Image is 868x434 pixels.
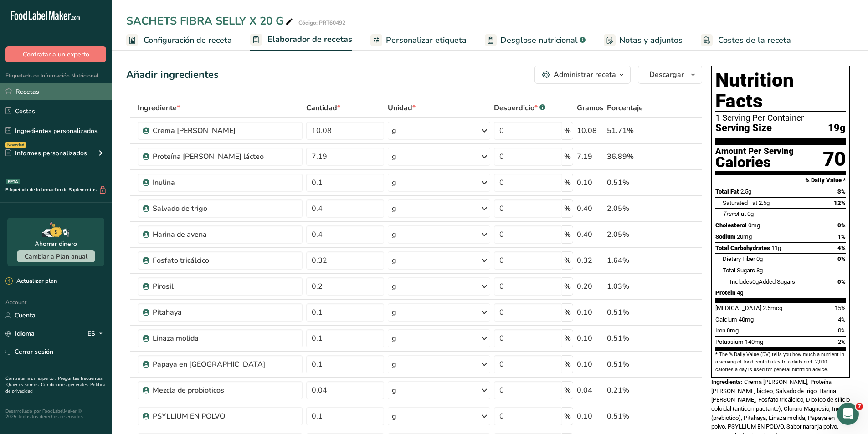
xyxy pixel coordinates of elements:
span: Configuración de receta [144,34,232,46]
span: 0g [756,255,763,262]
span: Sodium [715,233,735,240]
span: 2% [838,338,846,345]
div: 10.08 [577,125,603,136]
a: Configuración de receta [126,30,232,51]
div: Harina de avena [153,229,267,240]
a: Costes de la receta [701,30,791,51]
div: 0.10 [577,307,603,318]
div: Papaya en [GEOGRAPHIC_DATA] [153,359,267,370]
span: 11g [771,245,781,251]
div: 36.89% [607,151,659,162]
div: 0.51% [607,359,659,370]
span: 2.5mcg [763,305,782,311]
div: g [392,177,396,188]
div: 0.10 [577,359,603,370]
span: Includes Added Sugars [730,278,795,285]
span: Fat [723,210,746,217]
div: 0.51% [607,307,659,318]
a: Elaborador de recetas [250,29,352,51]
div: Pitahaya [153,307,267,318]
div: 51.71% [607,125,659,136]
div: ES [87,328,106,339]
button: Contratar a un experto [5,46,106,62]
span: Porcentaje [607,102,643,113]
span: 12% [834,199,846,206]
span: Ingredients: [711,378,743,385]
span: 0mg [727,327,739,334]
span: Potassium [715,338,744,345]
div: 0.21% [607,385,659,396]
div: 0.51% [607,411,659,422]
span: 0g [747,210,754,217]
div: Linaza molida [153,333,267,344]
span: Cholesterol [715,222,747,229]
span: 0% [837,222,846,229]
a: Política de privacidad [5,382,105,394]
span: 0% [838,327,846,334]
span: 20mg [737,233,752,240]
div: 7.19 [577,151,603,162]
span: 0% [837,255,846,262]
span: Desglose nutricional [500,34,578,46]
span: Serving Size [715,123,772,134]
div: 1.64% [607,255,659,266]
span: Cambiar a Plan anual [25,252,87,261]
div: g [392,307,396,318]
h1: Nutrition Facts [715,70,846,112]
div: Crema [PERSON_NAME] [153,125,267,136]
span: Unidad [388,102,416,113]
span: Iron [715,327,725,334]
div: 0.51% [607,177,659,188]
span: Protein [715,289,735,296]
span: 0mg [748,222,760,229]
div: Desperdicio [494,102,545,113]
div: Informes personalizados [5,148,87,158]
div: Mezcla de probioticos [153,385,267,396]
span: Notas y adjuntos [619,34,683,46]
div: g [392,255,396,266]
div: Novedad [5,142,26,148]
a: Notas y adjuntos [604,30,683,51]
div: 0.40 [577,229,603,240]
a: Personalizar etiqueta [370,30,467,51]
div: Código: PRT60492 [298,19,345,27]
div: Inulina [153,177,267,188]
span: Total Carbohydrates [715,245,770,251]
div: PSYLLIUM EN POLVO [153,411,267,422]
a: Idioma [5,326,35,342]
span: Total Sugars [723,267,755,274]
span: Costes de la receta [718,34,791,46]
div: g [392,281,396,292]
button: Administrar receta [534,66,631,84]
span: 8g [756,267,763,274]
div: Proteína [PERSON_NAME] lácteo [153,151,267,162]
span: Total Fat [715,188,739,195]
span: 0g [752,278,759,285]
section: % Daily Value * [715,175,846,186]
div: 0.32 [577,255,603,266]
div: Salvado de trigo [153,203,267,214]
a: Quiénes somos . [6,382,41,388]
div: BETA [6,179,20,184]
button: Descargar [638,66,702,84]
span: Ingrediente [138,102,180,113]
span: Dietary Fiber [723,255,755,262]
span: 4% [838,316,846,323]
a: Condiciones generales . [41,382,90,388]
button: Cambiar a Plan anual [17,250,95,262]
span: 40mg [739,316,754,323]
div: SACHETS FIBRA SELLY X 20 G [126,13,295,29]
span: Calcium [715,316,737,323]
div: 0.04 [577,385,603,396]
div: 1.03% [607,281,659,292]
div: Pirosil [153,281,267,292]
span: 3% [837,188,846,195]
span: 4% [837,245,846,251]
span: 15% [835,305,846,311]
div: Administrar receta [554,69,616,80]
div: Desarrollado por FoodLabelMaker © 2025 Todos los derechos reservados [5,408,106,419]
div: 0.10 [577,177,603,188]
div: Ahorrar dinero [35,239,77,249]
a: Desglose nutricional [485,30,586,51]
div: g [392,229,396,240]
